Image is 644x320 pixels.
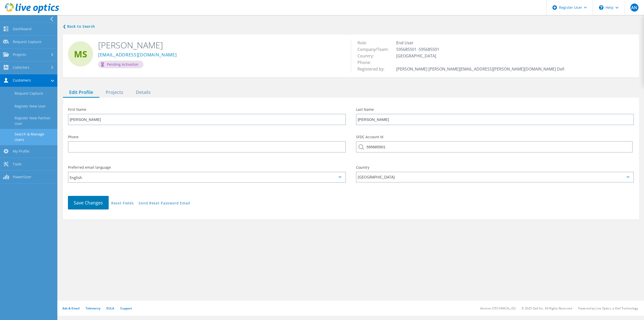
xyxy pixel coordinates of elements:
[396,47,444,52] span: 595685501 -595685501
[74,50,87,58] span: MS
[356,166,634,169] label: Country
[480,306,515,310] li: Version: [TECHNICAL_ID]
[98,40,343,51] h2: [PERSON_NAME]
[395,40,566,46] td: End User
[86,306,100,310] a: Telemetry
[357,66,389,72] span: Registered by:
[106,306,114,310] a: EULA
[63,87,99,98] div: Edit Profile
[62,306,79,310] a: Ads & Email
[5,11,59,14] a: Live Optics Dashboard
[130,87,157,98] div: Details
[357,40,372,46] span: Role:
[68,135,346,139] label: Phone
[356,172,634,183] div: [GEOGRAPHIC_DATA]
[357,60,376,65] span: Phone:
[98,52,177,58] a: [EMAIL_ADDRESS][DOMAIN_NAME]
[357,53,379,59] span: Country:
[356,135,634,139] label: SFDC Account Id
[395,53,566,59] td: [GEOGRAPHIC_DATA]
[68,166,346,169] label: Preferred email language
[599,5,603,10] svg: \n
[68,196,109,209] button: Save Changes
[395,66,566,72] td: [PERSON_NAME] [PERSON_NAME][EMAIL_ADDRESS][PERSON_NAME][DOMAIN_NAME] Dell
[63,23,95,29] a: Back to search
[357,47,394,52] span: Company/Team:
[356,108,634,111] label: Last Name
[578,306,638,310] li: Powered by Live Optics, a Dell Technology
[68,108,346,111] label: First Name
[99,87,130,98] div: Projects
[631,6,637,10] span: AN
[98,61,143,68] div: Pending Activation
[120,306,132,310] a: Support
[521,306,572,310] li: © 2025 Dell Inc. All Rights Reserved
[74,200,103,206] span: Save Changes
[111,201,134,206] a: Reset Fields
[139,201,190,206] a: Send Reset Password Email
